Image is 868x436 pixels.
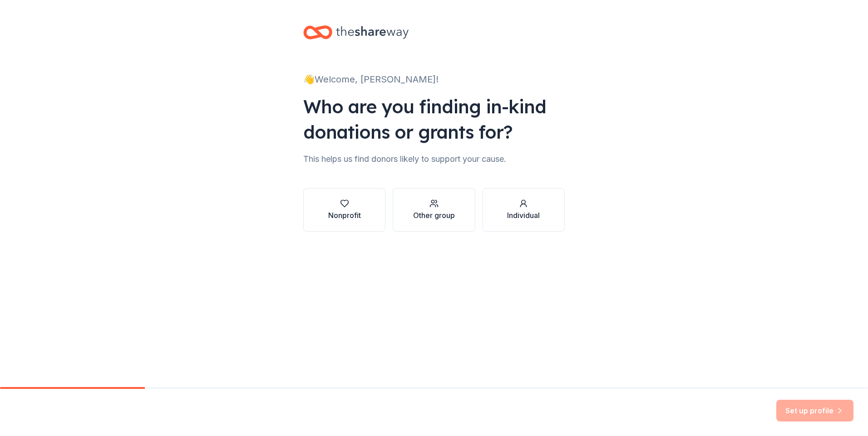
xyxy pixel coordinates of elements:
[303,72,565,87] div: 👋 Welcome, [PERSON_NAME]!
[483,188,565,232] button: Individual
[303,152,565,166] div: This helps us find donors likely to support your cause.
[413,210,455,221] div: Other group
[328,210,361,221] div: Nonprofit
[303,94,565,145] div: Who are you finding in-kind donations or grants for?
[393,188,475,232] button: Other group
[303,188,385,232] button: Nonprofit
[507,210,540,221] div: Individual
